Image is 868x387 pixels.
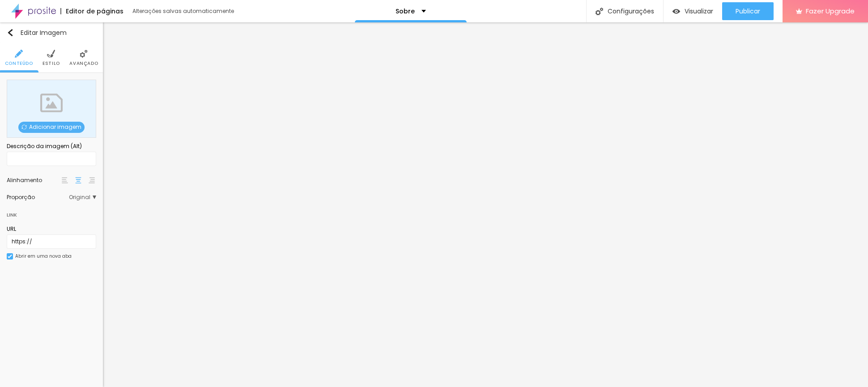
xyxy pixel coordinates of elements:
[8,254,12,259] img: Icone
[672,8,680,15] img: view-1.svg
[7,29,67,36] div: Editar Imagem
[7,195,69,200] div: Proporção
[21,124,27,130] img: Icone
[62,177,68,183] img: paragraph-left-align.svg
[685,8,713,15] span: Visualizar
[7,29,14,36] img: Icone
[43,61,60,66] span: Estilo
[18,122,85,133] span: Adicionar imagem
[396,8,415,14] p: Sobre
[103,22,868,387] iframe: Editor
[47,50,55,58] img: Icone
[7,204,96,221] div: Link
[15,50,23,58] img: Icone
[80,50,88,58] img: Icone
[7,210,17,220] div: Link
[736,8,760,15] span: Publicar
[596,8,603,15] img: Icone
[806,7,855,15] span: Fazer Upgrade
[722,2,774,20] button: Publicar
[89,177,95,183] img: paragraph-right-align.svg
[69,195,96,200] span: Original
[69,61,98,66] span: Avançado
[75,177,81,183] img: paragraph-center-align.svg
[15,254,72,259] div: Abrir em uma nova aba
[5,61,33,66] span: Conteúdo
[664,2,722,20] button: Visualizar
[7,225,96,233] div: URL
[7,178,60,183] div: Alinhamento
[132,9,235,14] div: Alterações salvas automaticamente
[7,142,96,150] div: Descrição da imagem (Alt)
[60,8,123,14] div: Editor de páginas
